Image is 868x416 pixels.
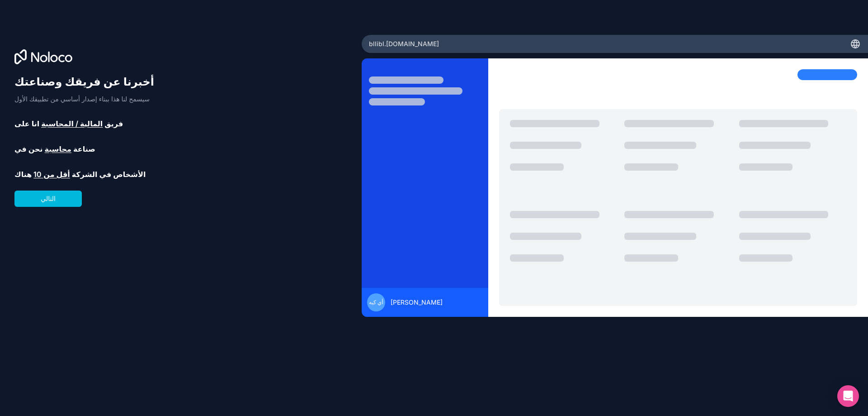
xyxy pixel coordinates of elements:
font: أقل من 10 [33,170,70,179]
font: المالية / المحاسبة [41,119,103,128]
div: فتح برنامج Intercom Messenger [837,385,859,407]
font: صناعة [73,144,95,153]
font: bllibl [369,40,384,48]
font: التالي [41,195,56,202]
font: [PERSON_NAME] [391,298,443,306]
font: الأشخاص في الشركة [72,170,146,179]
font: محاسبة [45,144,71,153]
font: .[DOMAIN_NAME] [384,40,439,48]
font: أي كيه [369,299,383,306]
font: نحن في [14,144,43,153]
button: التالي [14,191,82,207]
font: انا على [14,119,39,128]
font: هناك [14,170,32,179]
font: أخبرنا عن فريقك وصناعتك [14,75,154,88]
font: سيسمح لنا هذا ببناء إصدار أساسي من تطبيقك الأول [14,95,150,103]
font: فريق [104,119,123,128]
